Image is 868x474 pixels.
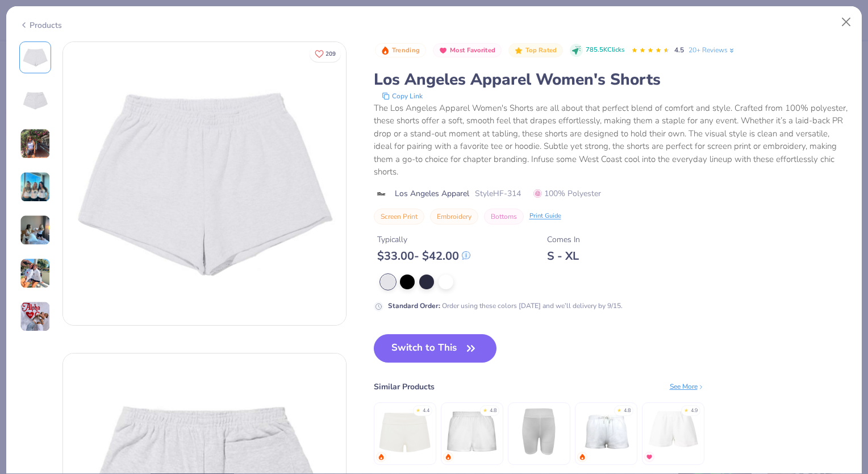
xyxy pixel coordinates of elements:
span: Most Favorited [450,47,495,53]
img: User generated content [20,215,51,246]
div: $ 33.00 - $ 42.00 [377,249,470,263]
div: Los Angeles Apparel Women's Shorts [374,69,849,90]
div: 4.5 Stars [631,41,670,60]
button: copy to clipboard [378,90,426,102]
button: Badge Button [433,43,502,58]
img: MostFav.gif [646,454,653,460]
span: Style HF-314 [475,188,521,199]
button: Embroidery [430,209,478,224]
img: Fresh Prints Madison Shorts [579,404,633,458]
img: brand logo [374,189,389,198]
img: trending.gif [579,454,586,460]
div: Order using these colors [DATE] and we’ll delivery by 9/15. [388,301,623,311]
div: See More [670,381,704,392]
span: 209 [325,51,336,57]
span: 4.5 [674,45,684,55]
img: Front [22,44,49,71]
a: 20+ Reviews [688,45,736,55]
img: Trending sort [381,46,390,55]
img: Most Favorited sort [439,46,448,55]
img: Top Rated sort [514,46,523,55]
div: Comes In [547,234,580,246]
span: Los Angeles Apparel [395,188,469,199]
img: trending.gif [378,454,385,460]
img: User generated content [20,258,51,289]
div: 4.4 [423,407,429,415]
img: Fresh Prints Lindsey Fold-over Lounge Shorts [378,404,432,458]
div: ★ [416,407,420,411]
span: 100% Polyester [533,188,601,199]
img: User generated content [20,128,51,159]
div: 4.8 [490,407,496,415]
img: Fresh Prints Miami Heavyweight Shorts [445,404,499,458]
div: Similar Products [374,381,435,393]
span: 785.5K Clicks [586,45,624,55]
span: Top Rated [525,47,557,53]
span: Trending [392,47,420,53]
img: User generated content [20,172,51,202]
button: Close [836,11,857,33]
img: Back [22,87,49,114]
img: User generated content [20,301,51,332]
img: Fresh Prints Beverly Ribbed Biker shorts [512,404,566,458]
img: Fresh Prints Terry Shorts [646,404,700,458]
button: Badge Button [375,43,426,58]
img: trending.gif [445,454,452,460]
div: ★ [483,407,487,411]
button: Badge Button [508,43,563,58]
button: Like [310,45,341,62]
div: Print Guide [529,211,561,221]
div: S - XL [547,249,580,263]
img: Front [63,42,346,325]
div: ★ [617,407,621,411]
div: 4.9 [691,407,698,415]
button: Bottoms [484,209,524,224]
strong: Standard Order : [388,301,440,310]
div: The Los Angeles Apparel Women's Shorts are all about that perfect blend of comfort and style. Cra... [374,102,849,178]
button: Screen Print [374,209,424,224]
div: Typically [377,234,470,246]
div: Products [19,19,62,31]
div: ★ [684,407,688,411]
div: 4.8 [624,407,631,415]
button: Switch to This [374,334,497,363]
